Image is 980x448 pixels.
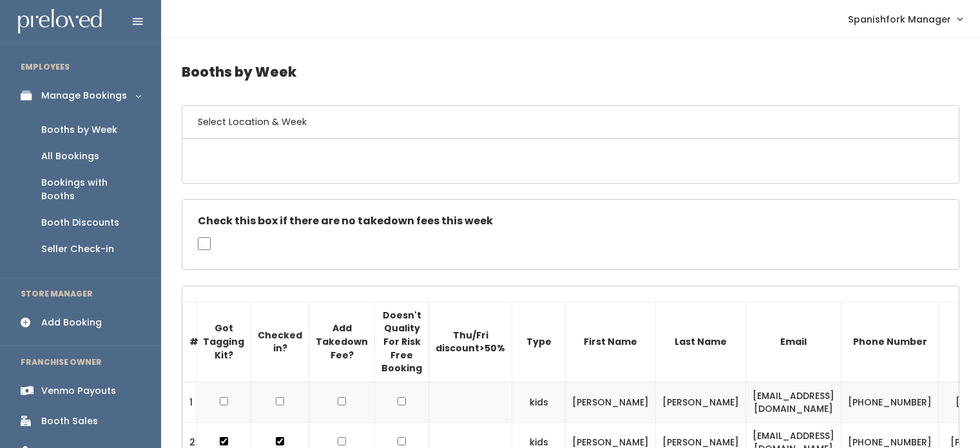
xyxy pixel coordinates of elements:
[41,123,117,137] div: Booths by Week
[183,382,197,423] td: 1
[656,382,746,423] td: [PERSON_NAME]
[841,382,939,423] td: [PHONE_NUMBER]
[41,242,114,256] div: Seller Check-in
[41,150,99,163] div: All Bookings
[198,215,943,227] h5: Check this box if there are no takedown fees this week
[848,12,951,26] span: Spanishfork Manager
[746,302,841,382] th: Email
[429,302,512,382] th: Thu/Fri discount>50%
[251,302,309,382] th: Checked in?
[512,382,566,423] td: kids
[309,302,375,382] th: Add Takedown Fee?
[566,302,656,382] th: First Name
[41,176,140,203] div: Bookings with Booths
[182,106,959,139] h6: Select Location & Week
[746,382,841,423] td: [EMAIL_ADDRESS][DOMAIN_NAME]
[512,302,566,382] th: Type
[41,216,119,229] div: Booth Discounts
[566,382,656,423] td: [PERSON_NAME]
[375,302,429,382] th: Doesn't Quality For Risk Free Booking
[41,89,127,102] div: Manage Bookings
[41,414,98,428] div: Booth Sales
[41,384,116,398] div: Venmo Payouts
[656,302,746,382] th: Last Name
[41,316,102,329] div: Add Booking
[182,54,959,90] h4: Booths by Week
[18,9,102,34] img: preloved logo
[835,5,975,33] a: Spanishfork Manager
[183,302,197,382] th: #
[841,302,939,382] th: Phone Number
[197,302,251,382] th: Got Tagging Kit?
